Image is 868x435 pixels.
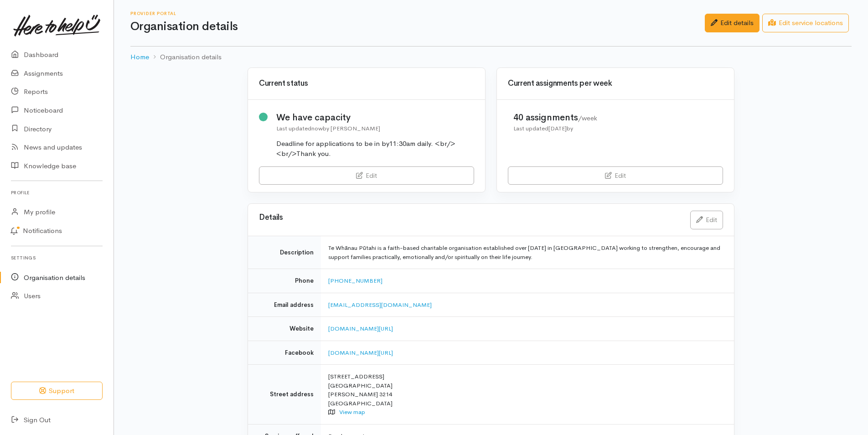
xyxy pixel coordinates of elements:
h6: Settings [11,252,103,264]
li: Organisation details [149,52,222,62]
a: [DOMAIN_NAME][URL] [328,349,393,357]
h6: Provider Portal [130,11,705,16]
td: Description [248,236,321,269]
a: Edit details [705,14,759,32]
td: Website [248,317,321,341]
time: now [311,124,323,132]
a: [DOMAIN_NAME][URL] [328,325,393,332]
td: Street address [248,365,321,425]
td: Phone [248,269,321,293]
a: Home [130,52,149,62]
a: View map [339,408,365,416]
div: 40 assignments [513,111,597,124]
a: Edit [508,166,723,185]
a: Edit [690,211,723,229]
td: Email address [248,293,321,317]
td: Facebook [248,341,321,365]
nav: breadcrumb [130,47,852,68]
td: Te Whānau Pūtahi is a faith-based charitable organisation established over [DATE] in [GEOGRAPHIC_... [321,236,734,269]
div: Deadline for applications to be in by11:30am daily. <br/><br/>Thank you. [276,139,475,159]
a: Edit [259,166,474,185]
a: [EMAIL_ADDRESS][DOMAIN_NAME] [328,301,432,309]
button: Support [11,382,103,400]
h3: Current assignments per week [508,79,723,88]
time: [DATE] [548,124,567,132]
h6: Profile [11,186,103,199]
a: Edit service locations [762,14,849,32]
span: /week [578,114,597,122]
div: Last updated by [513,124,597,133]
h3: Details [259,213,679,222]
h1: Organisation details [130,20,705,33]
td: [STREET_ADDRESS] [GEOGRAPHIC_DATA] [PERSON_NAME] 3214 [GEOGRAPHIC_DATA] [321,365,734,425]
h3: Current status [259,79,474,88]
div: Last updated by [PERSON_NAME] [276,124,475,133]
a: [PHONE_NUMBER] [328,277,382,285]
div: We have capacity [276,111,475,124]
